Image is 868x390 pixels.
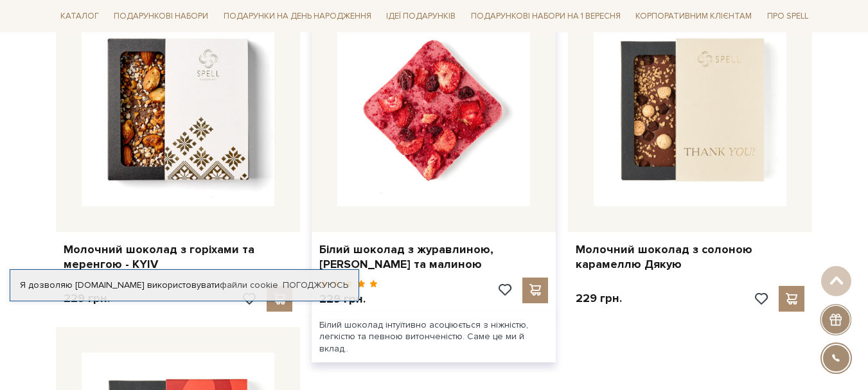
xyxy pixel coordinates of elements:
[576,291,622,306] p: 229 грн.
[64,242,292,272] a: Молочний шоколад з горіхами та меренгою - KYIV
[10,279,359,291] div: Я дозволяю [DOMAIN_NAME] використовувати
[630,5,757,27] a: Корпоративним клієнтам
[762,6,813,26] a: Про Spell
[220,279,278,290] a: файли cookie
[283,279,348,291] a: Погоджуюсь
[218,6,376,26] a: Подарунки на День народження
[466,5,626,27] a: Подарункові набори на 1 Вересня
[576,242,804,272] a: Молочний шоколад з солоною карамеллю Дякую
[337,13,530,206] img: Білий шоколад з журавлиною, вишнею та малиною
[55,6,104,26] a: Каталог
[312,312,556,362] div: Білий шоколад інтуїтивно асоціюється з ніжністю, легкістю та певною витонченістю. Саме це ми й вк...
[381,6,461,26] a: Ідеї подарунків
[109,6,213,26] a: Подарункові набори
[319,242,548,272] a: Білий шоколад з журавлиною, [PERSON_NAME] та малиною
